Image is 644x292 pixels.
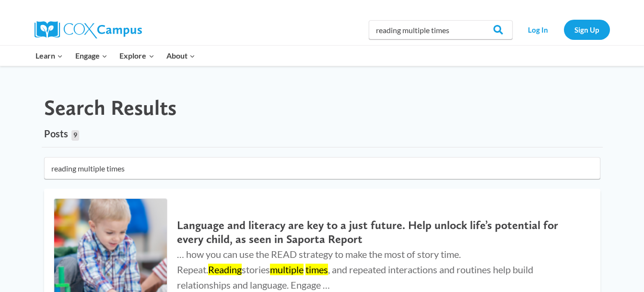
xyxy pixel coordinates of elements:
[44,120,79,147] a: Posts9
[177,219,581,246] h2: Language and literacy are key to a just future. Help unlock life’s potential for every child, as ...
[44,95,176,121] h1: Search Results
[35,21,142,38] img: Cox Campus
[119,49,154,62] span: Explore
[305,264,328,275] mark: times
[71,130,79,141] span: 9
[564,20,610,39] a: Sign Up
[30,46,201,66] nav: Primary Navigation
[75,49,107,62] span: Engage
[517,20,559,39] a: Log In
[177,248,533,291] span: … how you can use the READ strategy to make the most of story time. Repeat. stories , and repeate...
[270,264,304,275] mark: multiple
[35,49,63,62] span: Learn
[369,20,513,39] input: Search Cox Campus
[44,128,68,139] span: Posts
[166,49,195,62] span: About
[208,264,242,275] mark: Reading
[517,20,610,39] nav: Secondary Navigation
[44,157,600,179] input: Search for...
